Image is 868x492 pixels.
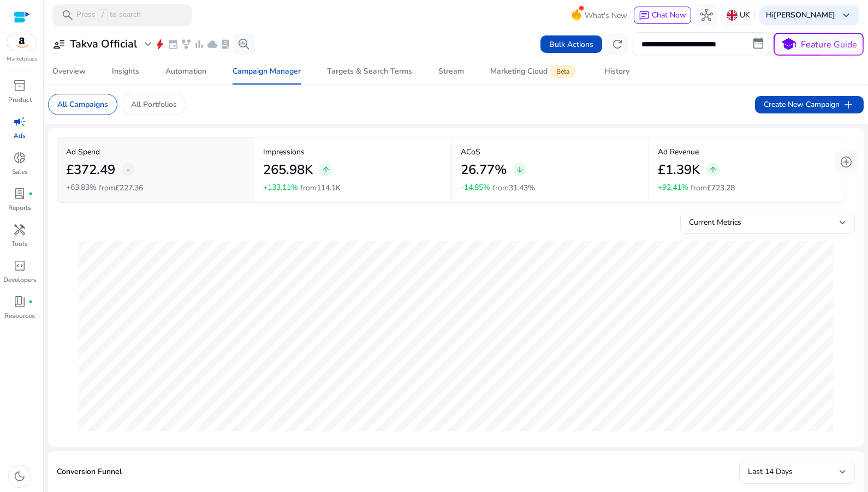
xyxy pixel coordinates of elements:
[438,68,464,75] div: Stream
[748,466,793,477] span: Last 14 Days
[509,183,535,193] span: 31.43%
[57,99,108,110] p: All Campaigns
[700,9,713,22] span: hub
[66,184,97,191] p: +63.83%
[3,275,37,285] p: Developers
[689,217,741,227] span: Current Metrics
[70,38,137,51] h3: Takva Official
[112,68,139,75] div: Insights
[12,167,28,177] p: Sales
[658,146,837,158] p: Ad Revenue
[755,96,864,113] button: Create New Campaignadd
[490,67,578,76] div: Marketing Cloud
[115,183,143,193] span: £227.36
[76,9,141,21] p: Press to search
[764,98,855,111] span: Create New Campaign
[766,11,835,19] p: Hi
[740,5,750,25] p: UK
[237,38,251,51] span: search_insights
[695,4,717,26] button: hub
[652,10,686,20] span: Chat Now
[835,151,857,173] button: add_circle
[300,182,341,194] p: from
[13,223,26,236] span: handyman
[611,38,624,51] span: refresh
[11,239,28,249] p: Tools
[540,35,602,53] button: Bulk Actions
[691,182,735,194] p: from
[13,79,26,92] span: inventory_2
[263,162,313,178] h2: 265.98K
[327,68,412,75] div: Targets & Search Terms
[317,183,341,193] span: 114.1K
[492,182,535,194] p: from
[13,470,26,483] span: dark_mode
[7,34,37,51] img: amazon.svg
[658,184,688,191] p: +92.41%
[181,39,192,50] span: family_history
[99,182,143,194] p: from
[28,299,33,304] span: fiber_manual_record
[233,68,301,75] div: Campaign Manager
[165,68,206,75] div: Automation
[141,38,154,51] span: expand_more
[194,39,205,50] span: bar_chart
[461,146,640,158] p: ACoS
[13,151,26,164] span: donut_small
[639,10,650,21] span: chat
[13,187,26,200] span: lab_profile
[774,33,864,56] button: schoolFeature Guide
[66,162,115,178] h2: £372.49
[220,39,231,50] span: lab_profile
[658,162,700,178] h2: £1.39K
[52,68,86,75] div: Overview
[322,165,330,174] span: arrow_upward
[13,115,26,128] span: campaign
[168,39,179,50] span: event
[8,95,32,105] p: Product
[14,131,26,141] p: Ads
[461,184,490,191] p: -14.85%
[263,184,298,191] p: +133.11%
[840,9,853,22] span: keyboard_arrow_down
[774,10,835,20] b: [PERSON_NAME]
[840,155,853,169] span: add_circle
[549,39,593,50] span: Bulk Actions
[8,203,31,213] p: Reports
[634,7,691,24] button: chatChat Now
[515,165,524,174] span: arrow_downward
[233,33,255,55] button: search_insights
[550,65,576,78] span: Beta
[604,68,629,75] div: History
[131,99,177,110] p: All Portfolios
[154,39,165,50] span: bolt
[727,10,738,21] img: uk.svg
[709,165,717,174] span: arrow_upward
[98,9,108,21] span: /
[66,146,245,158] p: Ad Spend
[57,467,122,477] h5: Conversion Funnel
[28,191,33,196] span: fiber_manual_record
[7,55,37,63] p: Marketplace
[61,9,74,22] span: search
[13,259,26,272] span: code_blocks
[13,295,26,308] span: book_4
[207,39,218,50] span: cloud
[585,6,627,25] span: What's New
[263,146,442,158] p: Impressions
[707,183,735,193] span: £723.28
[781,37,796,52] span: school
[801,38,857,51] p: Feature Guide
[127,163,130,176] span: -
[52,38,66,51] span: user_attributes
[4,311,35,321] p: Resources
[607,33,628,55] button: refresh
[461,162,507,178] h2: 26.77%
[842,98,855,111] span: add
